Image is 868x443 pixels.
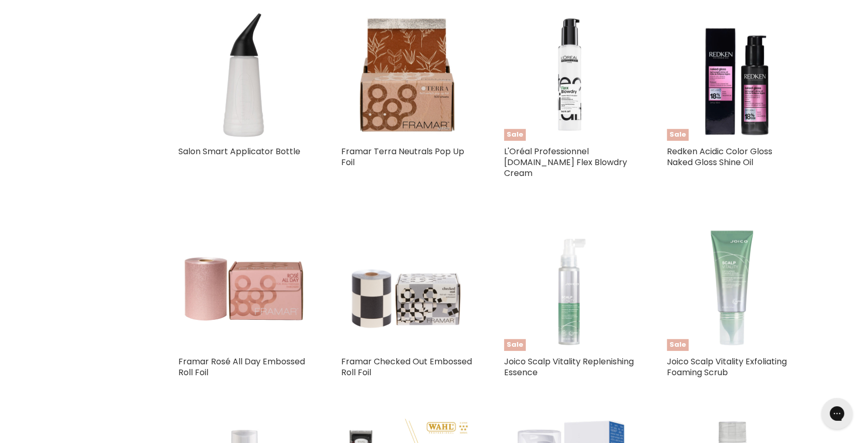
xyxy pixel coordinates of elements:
[504,145,627,179] a: L'Oréal Professionnel [DOMAIN_NAME] Flex Blowdry Cream
[504,9,636,141] img: L'Oréal Professionnel Tecni.Art Flex Blowdry Cream
[667,129,689,141] span: Sale
[504,219,636,351] img: Joico Scalp Vitality Replenishing Essence
[504,9,636,141] a: L'Oréal Professionnel Tecni.Art Flex Blowdry Cream Sale
[178,356,305,378] a: Framar Rosé All Day Embossed Roll Foil
[178,219,310,351] a: Framar Rosé All Day Embossed Roll Foil Framar Rosé All Day Embossed Roll Foil
[816,394,858,433] iframe: Gorgias live chat messenger
[341,219,473,351] img: Framar Checked Out Embossed Roll Foil
[667,219,799,351] img: Joico Scalp Vitality Exfoliating Foaming Scrub
[341,219,473,351] a: Framar Checked Out Embossed Roll Foil Framar Checked Out Embossed Roll Foil
[178,145,300,157] a: Salon Smart Applicator Bottle
[341,145,464,168] a: Framar Terra Neutrals Pop Up Foil
[667,339,689,351] span: Sale
[504,339,526,351] span: Sale
[178,9,310,141] a: Salon Smart Applicator Bottle Salon Smart Applicator Bottle
[667,219,799,351] a: Joico Scalp Vitality Exfoliating Foaming Scrub Sale
[504,219,636,351] a: Joico Scalp Vitality Replenishing Essence Sale
[667,9,799,141] a: Redken Acidic Color Gloss Naked Gloss Shine Oil Sale
[341,9,473,141] img: Framar Terra Neutrals Pop Up Foil
[504,356,634,378] a: Joico Scalp Vitality Replenishing Essence
[667,9,799,141] img: Redken Acidic Color Gloss Naked Gloss Shine Oil
[178,9,310,141] img: Salon Smart Applicator Bottle
[667,356,787,378] a: Joico Scalp Vitality Exfoliating Foaming Scrub
[667,145,772,168] a: Redken Acidic Color Gloss Naked Gloss Shine Oil
[504,129,526,141] span: Sale
[341,356,472,378] a: Framar Checked Out Embossed Roll Foil
[178,219,310,351] img: Framar Rosé All Day Embossed Roll Foil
